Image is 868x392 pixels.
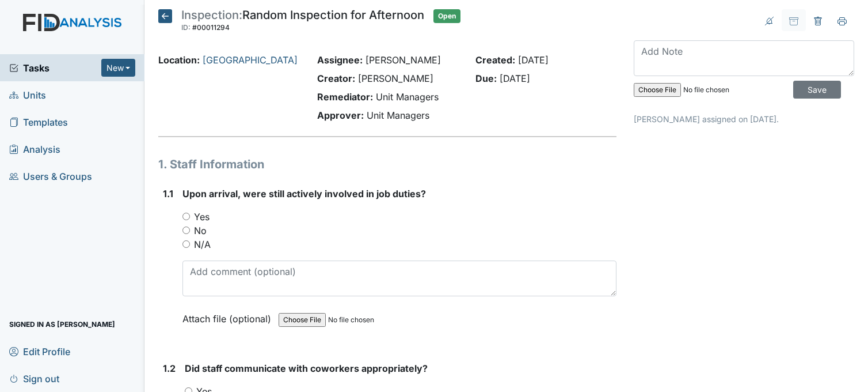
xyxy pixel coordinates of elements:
input: N/A [182,240,190,248]
span: Analysis [9,140,60,158]
label: 1.1 [163,187,173,201]
strong: Created: [475,54,515,66]
strong: Remediator: [317,91,373,103]
strong: Approver: [317,110,364,121]
span: Unit Managers [376,91,439,103]
span: Signed in as [PERSON_NAME] [9,315,115,333]
label: N/A [194,238,211,251]
span: [DATE] [500,73,530,84]
span: Templates [9,113,68,131]
span: Sign out [9,370,59,387]
label: Attach file (optional) [182,306,276,326]
span: [PERSON_NAME] [358,73,433,84]
label: 1.2 [163,361,176,375]
label: No [194,224,207,238]
input: Save [793,81,841,99]
span: Edit Profile [9,342,70,360]
span: [DATE] [518,54,549,66]
p: [PERSON_NAME] assigned on [DATE]. [634,113,854,125]
button: New [101,59,136,77]
span: Inspection: [181,8,242,22]
strong: Creator: [317,73,355,84]
span: Unit Managers [367,110,429,121]
strong: Location: [158,54,200,66]
label: Yes [194,210,210,224]
h1: 1. Staff Information [158,156,616,173]
input: Yes [182,213,190,220]
span: [PERSON_NAME] [366,54,441,66]
span: Open [433,9,460,23]
div: Random Inspection for Afternoon [181,9,424,35]
input: No [182,227,190,234]
a: [GEOGRAPHIC_DATA] [203,54,298,66]
span: #00011294 [192,23,230,32]
span: ID: [181,23,191,32]
a: Tasks [9,61,101,75]
strong: Due: [475,73,497,84]
span: Users & Groups [9,167,92,185]
strong: Assignee: [317,54,363,66]
span: Units [9,86,46,104]
span: Did staff communicate with coworkers appropriately? [185,363,428,374]
span: Upon arrival, were still actively involved in job duties? [182,188,426,199]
